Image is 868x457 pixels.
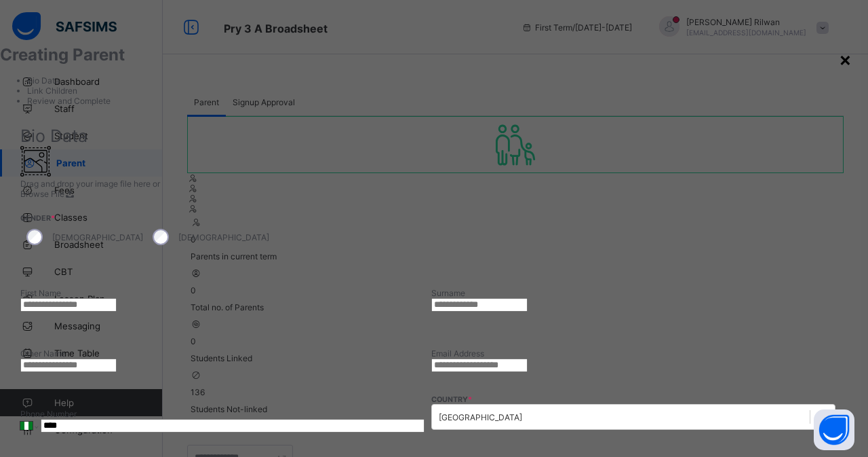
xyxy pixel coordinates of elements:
label: Surname [431,288,465,298]
label: Email Address [431,348,484,359]
span: Drag and drop your image file here or [20,179,160,189]
span: Gender [20,214,425,223]
label: [DEMOGRAPHIC_DATA] [178,232,269,242]
div: Drag and drop your image file here orBrowse File [20,146,845,199]
span: Browse File [20,189,64,199]
span: COUNTRY [431,395,472,404]
label: First Name [20,288,61,298]
span: Link Children [27,86,77,96]
button: Open asap [814,409,854,450]
span: Review and Complete [27,96,111,106]
label: Phone Number [20,409,77,419]
span: Bio Data [20,126,87,146]
div: [GEOGRAPHIC_DATA] [439,412,522,422]
span: Bio Data [27,75,60,86]
label: Other Name [20,348,66,359]
div: × [839,48,852,71]
label: [DEMOGRAPHIC_DATA] [52,232,143,242]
